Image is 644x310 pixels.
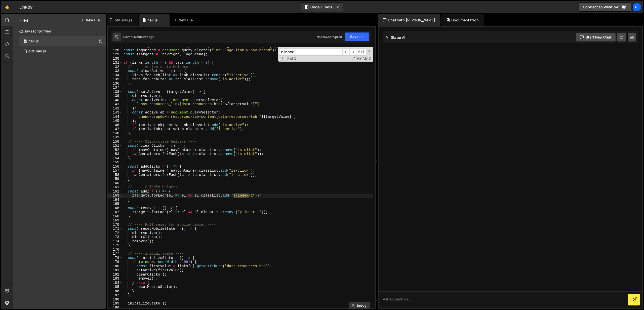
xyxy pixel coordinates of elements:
div: 167 [108,210,123,214]
div: Javascript files [13,26,106,36]
span: ​ [342,48,349,56]
div: 144 [108,115,123,119]
button: Debug [349,302,370,309]
div: 154 [108,156,123,161]
div: 128 [108,48,123,53]
div: 130 [108,57,123,61]
div: 150 [108,140,123,144]
div: 151 [108,144,123,148]
div: 188 [108,297,123,302]
span: RegExp Search [351,56,356,61]
div: Documentation [441,14,484,26]
div: 156 [108,165,123,169]
div: 178 [108,256,123,260]
div: 141 [108,102,123,106]
span: Search In Selection [368,56,371,61]
div: 135 [108,77,123,82]
a: Pi [632,3,641,12]
div: 190 [108,306,123,310]
div: 26 minutes ago [132,35,154,39]
div: 166 [108,206,123,210]
div: 17098/47144.js [19,36,106,46]
div: 189 [108,301,123,306]
div: 132 [108,65,123,69]
div: LinkBy [19,4,32,10]
a: Connect to Webflow [579,3,631,12]
div: 174 [108,239,123,244]
div: 175 [108,243,123,248]
div: 155 [108,160,123,165]
div: 142 [108,106,123,111]
div: 161 [108,185,123,189]
div: 187 [108,293,123,297]
div: 169 [108,218,123,223]
div: 179 [108,260,123,264]
div: 183 [108,277,123,281]
div: 147 [108,127,123,131]
button: New File [81,18,100,22]
span: ​ [349,48,356,56]
button: Code + Tools [301,3,343,12]
h2: Files [19,17,28,23]
div: 185 [108,285,123,289]
div: 136 [108,82,123,86]
div: nav.js [147,18,158,23]
div: 160 [108,181,123,185]
div: 145 [108,119,123,123]
span: Toggle Replace mode [280,56,285,61]
div: 182 [108,273,123,277]
span: 2 of 3 [285,57,298,61]
div: 181 [108,268,123,273]
span: CaseSensitive Search [356,56,362,61]
div: Saved [123,35,154,39]
div: 158 [108,173,123,177]
div: 143 [108,110,123,115]
div: 168 [108,214,123,219]
div: 137 [108,86,123,90]
span: 0 [24,40,27,44]
div: 152 [108,148,123,152]
div: 149 [108,135,123,140]
div: 165 [108,202,123,206]
div: 129 [108,52,123,57]
div: 138 [108,90,123,94]
div: 153 [108,152,123,156]
input: Search for [279,48,342,56]
div: old-nav.js [28,49,46,54]
div: 159 [108,177,123,181]
div: nav.js [28,39,39,44]
div: 164 [108,198,123,202]
div: 146 [108,123,123,127]
div: 17098/47260.js [19,46,106,56]
div: 139 [108,94,123,98]
div: 133 [108,69,123,73]
span: Alt-Enter [356,48,366,56]
div: 157 [108,169,123,173]
div: 134 [108,73,123,77]
div: Not saved to prod [317,35,342,39]
div: 180 [108,264,123,268]
div: 163 [108,193,123,198]
div: 173 [108,235,123,239]
button: Save [345,32,369,41]
div: New File [174,18,195,23]
div: 172 [108,231,123,235]
div: 170 [108,223,123,227]
a: 🤙 [1,1,13,13]
div: 171 [108,227,123,231]
div: 162 [108,189,123,194]
div: 140 [108,98,123,102]
span: Whole Word Search [362,56,368,61]
h2: Slater AI [385,35,406,40]
button: Start new chat [576,33,616,42]
div: 184 [108,281,123,285]
div: 148 [108,131,123,136]
div: 186 [108,289,123,293]
div: old-nav.js [115,18,132,23]
div: 177 [108,252,123,256]
div: 176 [108,248,123,252]
div: 131 [108,61,123,65]
div: Chat with [PERSON_NAME] [378,14,440,26]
